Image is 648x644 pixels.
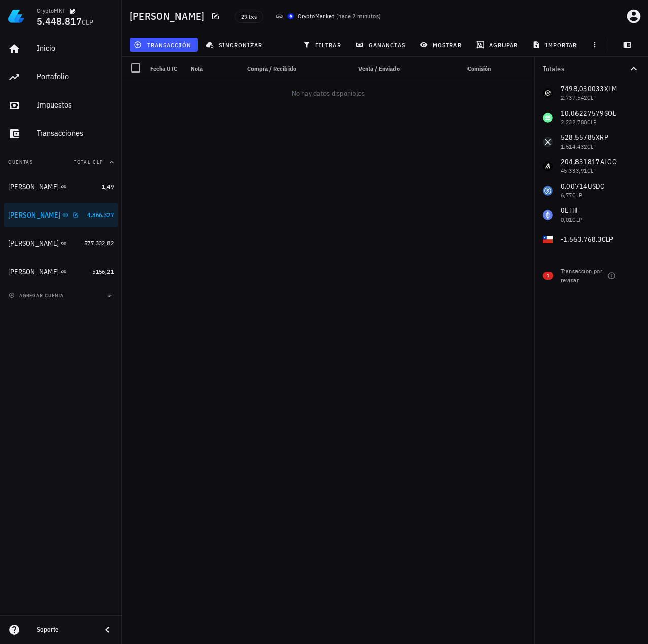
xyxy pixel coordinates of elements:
[287,13,294,19] img: CryptoMKT
[74,159,103,165] span: Total CLP
[4,93,118,118] a: Impuestos
[8,183,59,191] div: [PERSON_NAME]
[534,57,648,81] button: Totales
[37,626,93,634] div: Soporte
[336,11,381,21] span: ( )
[130,38,198,52] button: transacción
[561,267,603,285] div: Transaccion por revisar
[4,174,118,199] a: [PERSON_NAME] 1,49
[8,268,59,276] div: [PERSON_NAME]
[4,150,118,174] button: CuentasTotal CLP
[146,57,187,81] div: Fecha UTC
[11,292,64,299] span: agregar cuenta
[4,231,118,256] a: [PERSON_NAME] 577.332,82
[422,57,495,81] div: Comisión
[4,65,118,89] a: Portafolio
[339,57,404,81] div: Venta / Enviado
[82,18,93,27] span: CLP
[8,8,24,24] img: LedgiFi
[241,11,257,22] span: 29 txs
[4,203,118,227] a: [PERSON_NAME] 4.866.327
[351,38,412,52] button: ganancias
[478,41,518,49] span: agrupar
[4,122,118,146] a: Transacciones
[528,38,584,52] button: importar
[37,43,114,53] div: Inicio
[102,183,114,190] span: 1,49
[202,38,269,52] button: sincronizar
[298,11,334,21] div: CryptoMarket
[422,41,462,49] span: mostrar
[338,12,379,20] span: hace 2 minutos
[8,211,60,220] div: [PERSON_NAME]
[357,41,405,49] span: ganancias
[150,65,177,73] span: Fecha UTC
[37,100,114,110] div: Impuestos
[4,260,118,284] a: [PERSON_NAME] 5156,21
[37,128,114,138] div: Transacciones
[4,37,118,61] a: Inicio
[358,65,400,73] span: Venta / Enviado
[472,38,524,52] button: agrupar
[37,71,114,81] div: Portafolio
[543,65,628,73] div: Totales
[187,57,235,81] div: Nota
[191,65,203,73] span: Nota
[299,38,347,52] button: filtrar
[122,81,534,105] div: No hay datos disponibles
[37,7,66,15] div: CryptoMKT
[416,38,468,52] button: mostrar
[547,272,549,280] span: 1
[235,57,300,81] div: Compra / Recibido
[208,41,262,49] span: sincronizar
[92,268,114,275] span: 5156,21
[247,65,296,73] span: Compra / Recibido
[37,14,82,28] span: 5.448.817
[305,41,341,49] span: filtrar
[6,290,68,300] button: agregar cuenta
[534,41,578,49] span: importar
[87,211,114,219] span: 4.866.327
[84,239,114,247] span: 577.332,82
[136,41,191,49] span: transacción
[467,65,491,73] span: Comisión
[8,239,59,248] div: [PERSON_NAME]
[130,8,208,24] h1: [PERSON_NAME]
